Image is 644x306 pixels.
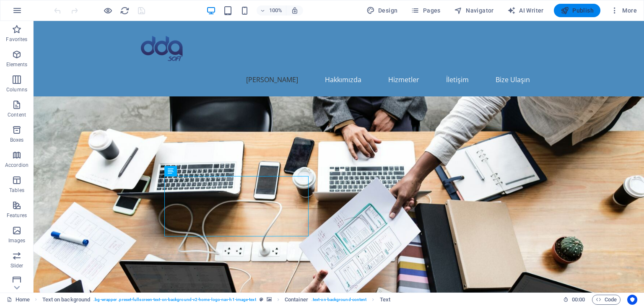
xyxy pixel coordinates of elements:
[561,6,594,15] span: Publish
[563,295,585,305] h6: Session time
[6,36,27,43] p: Favorites
[6,61,28,68] p: Elements
[380,295,390,305] span: Click to select. Double-click to edit
[572,295,585,305] span: 00 00
[363,4,401,17] button: Design
[7,212,27,219] p: Features
[9,187,24,194] p: Tables
[411,6,440,15] span: Pages
[42,295,91,305] span: Click to select. Double-click to edit
[257,5,286,16] button: 100%
[312,295,367,305] span: . text-on-background-content
[285,295,308,305] span: Click to select. Double-click to edit
[596,295,617,305] span: Code
[454,6,494,15] span: Navigator
[10,137,24,143] p: Boxes
[408,4,444,17] button: Pages
[504,4,547,17] button: AI Writer
[554,4,600,17] button: Publish
[366,6,398,15] span: Design
[578,296,579,303] span: :
[627,295,637,305] button: Usercentrics
[8,112,26,118] p: Content
[291,7,299,14] i: On resize automatically adjust zoom level to fit chosen device.
[267,297,272,302] i: This element contains a background
[269,5,283,16] h6: 100%
[7,295,30,305] a: Click to cancel selection. Double-click to open Pages
[260,297,263,302] i: This element is a customizable preset
[592,295,621,305] button: Code
[6,86,27,93] p: Columns
[93,295,256,305] span: . bg-wrapper .preset-fullscreen-text-on-background-v2-home-logo-nav-h1-image-text
[8,237,26,244] p: Images
[363,4,401,17] div: Design (Ctrl+Alt+Y)
[5,162,29,169] p: Accordion
[42,295,390,305] nav: breadcrumb
[119,5,130,16] button: reload
[451,4,497,17] button: Navigator
[103,5,113,16] button: Click here to leave preview mode and continue editing
[607,4,640,17] button: More
[120,6,130,16] i: Reload page
[610,6,637,15] span: More
[10,262,23,269] p: Slider
[507,6,544,15] span: AI Writer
